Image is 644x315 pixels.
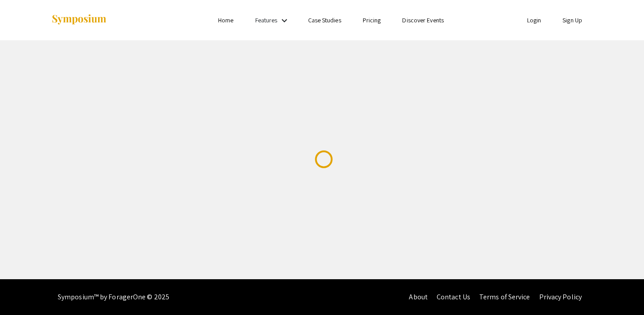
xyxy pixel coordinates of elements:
[218,16,233,24] a: Home
[527,16,541,24] a: Login
[363,16,381,24] a: Pricing
[437,292,470,302] a: Contact Us
[402,16,444,24] a: Discover Events
[255,16,278,24] a: Features
[539,292,582,302] a: Privacy Policy
[562,16,582,24] a: Sign Up
[409,292,428,302] a: About
[479,292,530,302] a: Terms of Service
[51,14,107,26] img: Symposium by ForagerOne
[308,16,341,24] a: Case Studies
[279,15,290,26] mat-icon: Expand Features list
[58,279,169,315] div: Symposium™ by ForagerOne © 2025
